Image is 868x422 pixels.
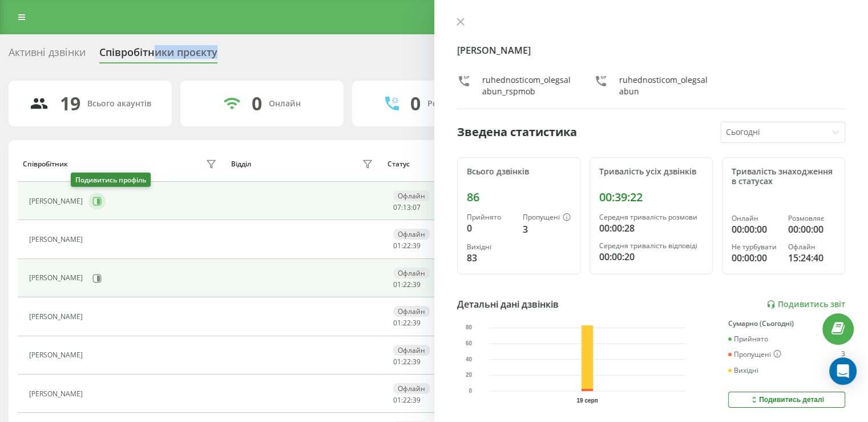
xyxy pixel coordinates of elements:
div: Офлайн [393,268,430,278]
div: [PERSON_NAME] [29,274,86,282]
div: Вихідні [467,243,514,251]
div: : : [393,281,421,289]
div: Активні дзвінки [9,46,86,64]
button: Подивитись деталі [728,392,845,408]
span: 07 [393,202,401,212]
div: Онлайн [732,214,779,222]
div: [PERSON_NAME] [29,236,86,244]
div: Розмовляє [788,214,835,222]
div: Прийнято [728,335,768,343]
div: ruhednosticom_olegsalabun_rspmob [482,74,571,97]
div: Вихідні [728,367,758,375]
div: 0 [410,93,421,114]
div: 83 [467,251,514,265]
text: 20 [466,372,473,379]
div: Тривалість знаходження в статусах [732,167,835,186]
div: 0 [467,221,514,235]
a: Подивитись звіт [766,300,845,309]
div: Онлайн [269,99,301,109]
span: 01 [393,241,401,250]
span: 01 [393,395,401,405]
div: : : [393,396,421,404]
div: Офлайн [393,383,430,394]
div: Тривалість усіх дзвінків [599,167,703,177]
span: 22 [403,280,411,289]
span: 01 [393,318,401,328]
div: 3 [841,350,845,359]
div: [PERSON_NAME] [29,351,86,359]
div: : : [393,358,421,366]
div: Співробітник [23,160,68,168]
span: 01 [393,357,401,367]
div: Детальні дані дзвінків [457,297,559,311]
div: 00:00:00 [732,222,779,236]
div: 15:24:40 [788,251,835,265]
div: Статус [387,160,410,168]
div: Всього акаунтів [87,99,151,109]
span: 22 [403,318,411,328]
div: 00:00:00 [732,251,779,265]
span: 22 [403,395,411,405]
div: ruhednosticom_olegsalabun [619,74,708,97]
div: Всього дзвінків [467,167,571,177]
div: Середня тривалість розмови [599,213,703,221]
div: [PERSON_NAME] [29,313,86,321]
h4: [PERSON_NAME] [457,43,846,57]
div: [PERSON_NAME] [29,390,86,398]
div: 00:00:20 [599,250,703,264]
text: 0 [469,388,472,395]
text: 19 серп [576,397,597,404]
div: 00:39:22 [599,190,703,204]
span: 39 [413,241,421,250]
span: 01 [393,280,401,289]
div: Зведена статистика [457,124,577,141]
span: 39 [413,318,421,328]
div: 00:00:00 [788,222,835,236]
div: Open Intercom Messenger [829,357,857,385]
div: : : [393,242,421,250]
span: 22 [403,241,411,250]
div: Прийнято [467,213,514,221]
text: 80 [466,325,473,331]
span: 39 [413,357,421,367]
div: Пропущені [523,213,571,222]
span: 39 [413,280,421,289]
span: 39 [413,395,421,405]
div: Офлайн [393,306,430,317]
div: Розмовляють [427,99,483,109]
div: Офлайн [788,243,835,251]
text: 40 [466,356,473,363]
div: Офлайн [393,229,430,240]
div: Подивитись профіль [71,173,151,187]
div: 86 [467,190,571,204]
div: 3 [523,222,571,236]
div: [PERSON_NAME] [29,197,86,205]
span: 13 [403,202,411,212]
div: 0 [252,93,262,114]
text: 60 [466,340,473,347]
div: Середня тривалість відповіді [599,242,703,250]
div: Офлайн [393,190,430,201]
div: 00:00:28 [599,221,703,235]
div: : : [393,204,421,212]
div: 19 [60,93,80,114]
div: Не турбувати [732,243,779,251]
div: Пропущені [728,350,781,359]
div: Подивитись деталі [749,395,824,404]
div: Сумарно (Сьогодні) [728,320,845,328]
span: 22 [403,357,411,367]
div: Співробітники проєкту [99,46,217,64]
div: Відділ [231,160,251,168]
div: : : [393,319,421,327]
span: 07 [413,202,421,212]
div: Офлайн [393,345,430,356]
